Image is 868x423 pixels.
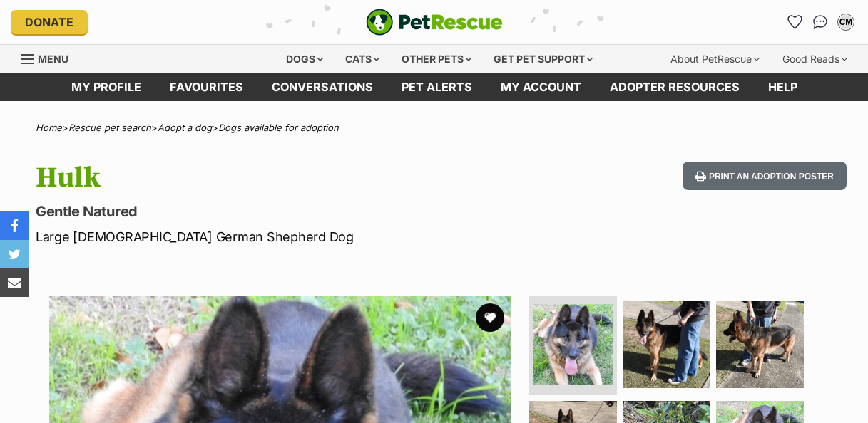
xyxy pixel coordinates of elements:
h1: Hulk [36,162,531,194]
a: PetRescue [366,9,503,36]
p: Gentle Natured [36,202,531,221]
a: Conversations [809,11,832,33]
span: Menu [38,53,68,65]
div: Cats [335,45,389,73]
div: Get pet support [484,45,603,73]
button: favourite [476,303,504,332]
a: Adopter resources [596,73,754,101]
a: Pet alerts [387,73,486,101]
button: Print an adoption poster [683,162,847,191]
img: Photo of Hulk [716,301,804,388]
div: About PetRescue [660,45,770,73]
div: CM [839,15,853,29]
div: Good Reads [772,45,857,73]
a: Favourites [155,73,257,101]
a: My account [486,73,596,101]
a: Donate [11,10,88,34]
a: Help [754,73,812,101]
img: chat-41dd97257d64d25036548639549fe6c8038ab92f7586957e7f3b1b290dea8141.svg [813,15,828,29]
a: Menu [21,45,78,70]
a: Dogs available for adoption [218,122,339,133]
div: Other pets [392,45,481,73]
p: Large [DEMOGRAPHIC_DATA] German Shepherd Dog [36,227,531,246]
a: Rescue pet search [68,122,151,133]
a: conversations [257,73,387,101]
ul: Account quick links [783,11,857,33]
button: My account [834,11,857,33]
a: Home [36,122,62,133]
img: Photo of Hulk [533,304,613,385]
div: Dogs [276,45,333,73]
img: Photo of Hulk [623,301,710,388]
a: Favourites [783,11,806,33]
a: My profile [57,73,155,101]
a: Adopt a dog [158,122,212,133]
img: logo-e224e6f780fb5917bec1dbf3a21bbac754714ae5b6737aabdf751b685950b380.svg [366,9,503,36]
